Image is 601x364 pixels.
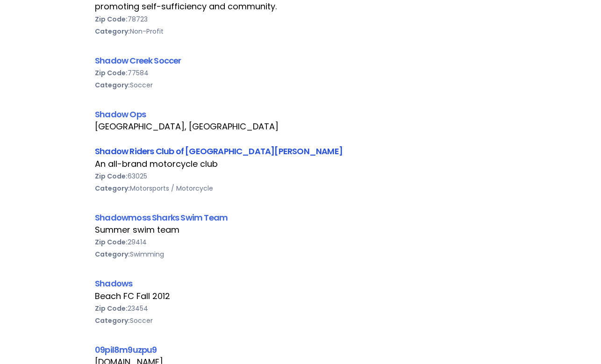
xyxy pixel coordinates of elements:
div: 09pil8m9uzpu9 [95,343,506,356]
a: Shadow Creek Soccer [95,55,181,66]
div: Shadow Ops [95,108,506,121]
b: Zip Code: [95,304,128,313]
div: 29414 [95,236,506,248]
div: Shadow Creek Soccer [95,54,506,67]
div: Shadowmoss Sharks Swim Team [95,211,506,224]
div: 63025 [95,170,506,182]
b: Zip Code: [95,68,128,78]
b: Category: [95,80,130,90]
b: Category: [95,27,130,36]
div: Summer swim team [95,224,506,236]
b: Zip Code: [95,171,128,181]
a: Shadow Ops [95,108,146,120]
b: Category: [95,184,130,193]
b: Category: [95,250,130,259]
b: Zip Code: [95,237,128,247]
div: An all-brand motorcycle club [95,158,506,170]
div: 77584 [95,67,506,79]
div: [GEOGRAPHIC_DATA], [GEOGRAPHIC_DATA] [95,121,506,133]
div: 23454 [95,302,506,314]
a: Shadowmoss Sharks Swim Team [95,212,228,223]
b: Category: [95,316,130,325]
div: 78723 [95,13,506,25]
a: 09pil8m9uzpu9 [95,344,157,356]
div: Non-Profit [95,25,506,37]
a: Shadow Riders Club of [GEOGRAPHIC_DATA][PERSON_NAME] [95,145,343,157]
div: Soccer [95,314,506,327]
a: Shadows [95,278,132,289]
div: Shadow Riders Club of [GEOGRAPHIC_DATA][PERSON_NAME] [95,145,506,157]
b: Zip Code: [95,14,128,24]
div: Swimming [95,248,506,260]
div: Shadows [95,277,506,290]
div: Motorsports / Motorcycle [95,182,506,194]
div: Beach FC Fall 2012 [95,290,506,302]
div: Soccer [95,79,506,91]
